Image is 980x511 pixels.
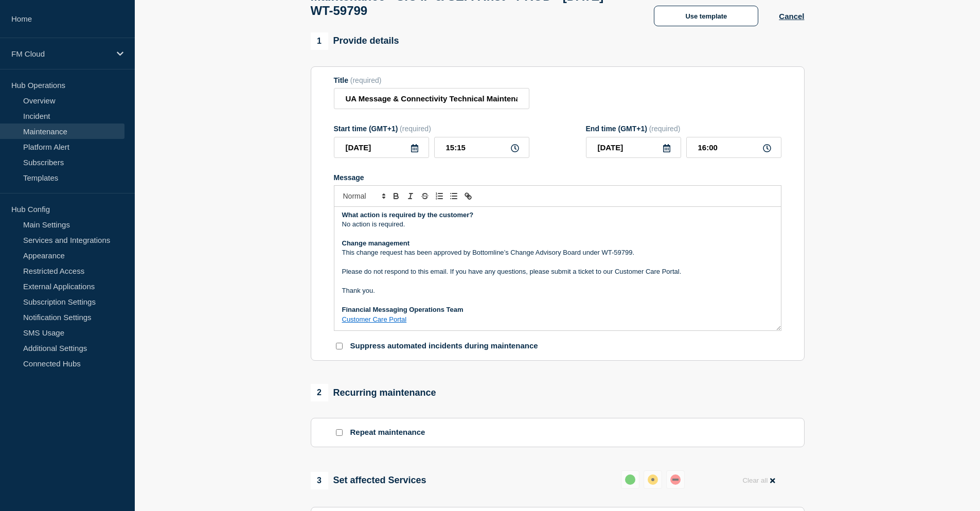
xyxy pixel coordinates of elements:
span: Font size [338,190,389,202]
span: (required) [400,125,431,133]
button: down [666,470,685,489]
span: 2 [311,384,328,401]
button: Toggle link [461,190,475,202]
div: Message [334,207,781,330]
div: Recurring maintenance [311,384,436,401]
p: FM Cloud [11,49,110,58]
p: This change request has been approved by Bottomline’s Change Advisory Board under WT-59799. [342,248,773,257]
a: Customer Care Portal [342,315,407,323]
p: Thank you. [342,286,773,295]
button: Toggle bold text [389,190,403,202]
button: Use template [654,6,758,26]
div: Title [334,76,529,84]
button: Toggle italic text [403,190,418,202]
button: Toggle strikethrough text [418,190,432,202]
input: Title [334,88,529,109]
button: up [621,470,639,489]
button: Cancel [779,12,804,21]
div: Start time (GMT+1) [334,125,529,133]
input: HH:MM [686,137,781,158]
span: (required) [350,76,382,84]
p: Repeat maintenance [350,428,425,437]
input: Suppress automated incidents during maintenance [336,343,343,349]
strong: What action is required by the customer? [342,211,474,219]
span: 3 [311,472,328,489]
p: No action is required. [342,220,773,229]
input: HH:MM [434,137,529,158]
strong: Financial Messaging Operations Team [342,306,464,313]
div: affected [648,474,658,485]
div: down [670,474,681,485]
button: Toggle ordered list [432,190,447,202]
div: Set affected Services [311,472,426,489]
p: Please do not respond to this email. If you have any questions, please submit a ticket to our Cus... [342,267,773,276]
div: Provide details [311,32,399,50]
button: Clear all [736,470,781,490]
div: End time (GMT+1) [586,125,781,133]
input: YYYY-MM-DD [586,137,681,158]
div: Message [334,173,781,182]
strong: Change management [342,239,409,247]
button: affected [644,470,662,489]
p: Suppress automated incidents during maintenance [350,341,538,351]
input: Repeat maintenance [336,429,343,436]
input: YYYY-MM-DD [334,137,429,158]
span: (required) [649,125,681,133]
button: Toggle bulleted list [447,190,461,202]
span: 1 [311,32,328,50]
div: up [625,474,635,485]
